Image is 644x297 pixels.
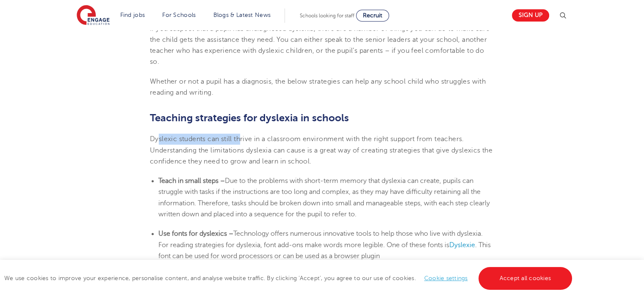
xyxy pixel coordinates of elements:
[4,275,574,281] span: We use cookies to improve your experience, personalise content, and analyse website traffic. By c...
[158,177,225,185] b: Teach in small steps –
[150,112,349,124] b: Teaching strategies for dyslexia in schools
[158,230,483,248] span: Technology offers numerous innovative tools to help those who live with dyslexia. For reading str...
[300,13,354,19] span: Schools looking for staff
[356,10,389,22] a: Recruit
[449,241,475,249] a: Dyslexie
[512,9,549,22] a: Sign up
[213,12,271,18] a: Blogs & Latest News
[162,12,196,18] a: For Schools
[120,12,145,18] a: Find jobs
[150,78,486,96] span: Whether or not a pupil has a diagnosis, the below strategies can help any school child who strugg...
[150,135,492,165] span: Dyslexic students can still thrive in a classroom environment with the right support from teacher...
[424,275,468,281] a: Cookie settings
[363,12,382,19] span: Recruit
[158,230,233,237] b: Use fonts for dyslexics –
[77,5,110,26] img: Engage Education
[478,267,572,290] a: Accept all cookies
[158,177,490,218] span: Due to the problems with short-term memory that dyslexia can create, pupils can struggle with tas...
